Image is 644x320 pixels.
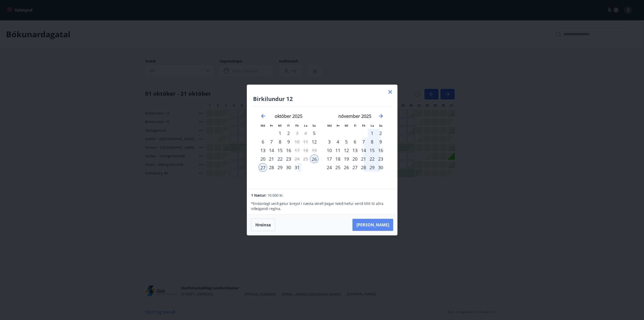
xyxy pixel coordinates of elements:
[342,163,351,172] div: 26
[359,146,368,155] div: 14
[352,219,393,231] button: [PERSON_NAME]
[284,163,293,172] div: 30
[267,193,284,198] span: 10.000 kr.
[310,155,318,163] div: Aðeins innritun í boði
[354,124,356,127] small: Fi
[371,124,374,127] small: La
[276,155,284,163] div: 22
[351,155,359,163] div: 20
[334,146,342,155] div: 11
[359,155,368,163] div: 21
[293,129,301,137] div: Aðeins útritun í boði
[359,163,368,172] td: Choose föstudagur, 28. nóvember 2025 as your check-in date. It’s available.
[351,163,359,172] div: 27
[359,146,368,155] td: Choose föstudagur, 14. nóvember 2025 as your check-in date. It’s available.
[267,163,276,172] div: 28
[284,137,293,146] div: 9
[276,129,284,137] div: 1
[376,137,385,146] div: 9
[293,155,301,163] td: Choose föstudagur, 24. október 2025 as your check-in date. It’s available.
[293,137,301,146] div: Aðeins útritun í boði
[310,129,318,137] td: Choose sunnudagur, 5. október 2025 as your check-in date. It’s available.
[295,124,299,127] small: Fö
[376,155,385,163] div: 23
[301,129,310,137] td: Not available. laugardagur, 4. október 2025
[368,146,376,155] td: Choose laugardagur, 15. nóvember 2025 as your check-in date. It’s available.
[376,129,385,137] td: Choose sunnudagur, 2. nóvember 2025 as your check-in date. It’s available.
[325,155,334,163] div: 17
[368,137,376,146] div: 8
[253,95,391,102] h4: Birkilundur 12
[259,146,267,155] div: 13
[284,129,293,137] div: 2
[359,137,368,146] td: Choose föstudagur, 7. nóvember 2025 as your check-in date. It’s available.
[267,155,276,163] div: 21
[293,163,301,172] div: 31
[276,163,284,172] td: Choose miðvikudagur, 29. október 2025 as your check-in date. It’s available.
[368,137,376,146] td: Choose laugardagur, 8. nóvember 2025 as your check-in date. It’s available.
[259,155,267,163] td: Choose mánudagur, 20. október 2025 as your check-in date. It’s available.
[276,146,284,155] td: Choose miðvikudagur, 15. október 2025 as your check-in date. It’s available.
[376,163,385,172] div: 30
[325,146,334,155] div: 10
[376,129,385,137] div: 2
[251,193,266,198] span: 1 Nætur:
[362,124,365,127] small: Fö
[267,146,276,155] td: Choose þriðjudagur, 14. október 2025 as your check-in date. It’s available.
[334,163,342,172] div: 25
[376,137,385,146] td: Choose sunnudagur, 9. nóvember 2025 as your check-in date. It’s available.
[351,163,359,172] td: Choose fimmtudagur, 27. nóvember 2025 as your check-in date. It’s available.
[312,124,316,127] small: Su
[293,129,301,137] td: Choose föstudagur, 3. október 2025 as your check-in date. It’s available.
[351,155,359,163] td: Choose fimmtudagur, 20. nóvember 2025 as your check-in date. It’s available.
[337,124,340,127] small: Þr
[284,155,293,163] td: Choose fimmtudagur, 23. október 2025 as your check-in date. It’s available.
[351,146,359,155] div: 13
[310,155,318,163] td: Selected as start date. sunnudagur, 26. október 2025
[301,146,310,155] td: Not available. laugardagur, 18. október 2025
[310,137,318,146] td: Choose sunnudagur, 12. október 2025 as your check-in date. It’s available.
[334,155,342,163] div: 18
[276,155,284,163] td: Choose miðvikudagur, 22. október 2025 as your check-in date. It’s available.
[351,137,359,146] div: 6
[301,155,310,163] td: Not available. laugardagur, 25. október 2025
[325,137,334,146] div: 3
[376,155,385,163] td: Choose sunnudagur, 23. nóvember 2025 as your check-in date. It’s available.
[276,137,284,146] td: Choose miðvikudagur, 8. október 2025 as your check-in date. It’s available.
[351,146,359,155] td: Choose fimmtudagur, 13. nóvember 2025 as your check-in date. It’s available.
[342,146,351,155] td: Choose miðvikudagur, 12. nóvember 2025 as your check-in date. It’s available.
[327,124,332,127] small: Má
[267,146,276,155] div: 14
[284,146,293,155] div: 16
[334,163,342,172] td: Choose þriðjudagur, 25. nóvember 2025 as your check-in date. It’s available.
[334,146,342,155] td: Choose þriðjudagur, 11. nóvember 2025 as your check-in date. It’s available.
[310,129,318,137] div: Aðeins innritun í boði
[376,163,385,172] td: Choose sunnudagur, 30. nóvember 2025 as your check-in date. It’s available.
[359,137,368,146] div: 7
[259,155,267,163] div: Aðeins innritun í boði
[376,146,385,155] div: 16
[275,113,302,119] strong: október 2025
[261,124,265,127] small: Má
[293,137,301,146] td: Choose föstudagur, 10. október 2025 as your check-in date. It’s available.
[293,163,301,172] td: Choose föstudagur, 31. október 2025 as your check-in date. It’s available.
[368,155,376,163] div: 22
[368,155,376,163] td: Choose laugardagur, 22. nóvember 2025 as your check-in date. It’s available.
[342,137,351,146] td: Choose miðvikudagur, 5. nóvember 2025 as your check-in date. It’s available.
[253,107,391,183] div: Calendar
[342,155,351,163] td: Choose miðvikudagur, 19. nóvember 2025 as your check-in date. It’s available.
[251,201,393,211] p: * Endanlegt verð getur breyst í næsta skrefi þegar tekið hefur verið tillit til allra viðeigandi ...
[293,146,301,155] div: Aðeins útritun í boði
[342,137,351,146] div: 5
[276,129,284,137] td: Choose miðvikudagur, 1. október 2025 as your check-in date. It’s available.
[368,163,376,172] div: 29
[325,163,334,172] td: Choose mánudagur, 24. nóvember 2025 as your check-in date. It’s available.
[267,155,276,163] td: Choose þriðjudagur, 21. október 2025 as your check-in date. It’s available.
[259,163,267,172] td: Selected as end date. mánudagur, 27. október 2025
[284,155,293,163] div: 23
[284,129,293,137] td: Choose fimmtudagur, 2. október 2025 as your check-in date. It’s available.
[293,146,301,155] td: Choose föstudagur, 17. október 2025 as your check-in date. It’s available.
[368,129,376,137] div: 1
[267,137,276,146] div: 7
[276,163,284,172] div: 29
